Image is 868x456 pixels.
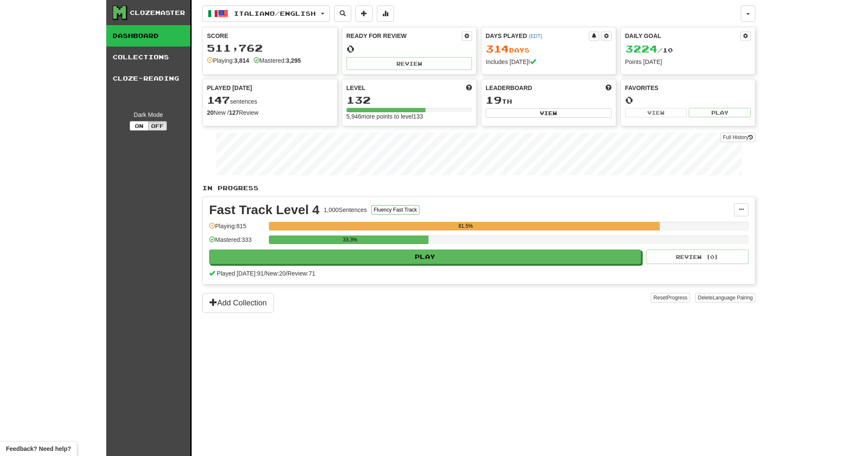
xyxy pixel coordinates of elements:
[377,6,394,22] button: More stats
[486,84,532,92] span: Leaderboard
[529,33,542,39] a: (EDT)
[347,44,472,54] div: 0
[148,121,167,131] button: Off
[202,6,330,22] button: Italiano/English
[130,121,149,131] button: On
[324,206,367,214] div: 1,000 Sentences
[106,25,190,46] a: Dashboard
[209,250,641,264] button: Play
[486,94,502,106] span: 19
[625,58,751,66] div: Points [DATE]
[286,57,301,64] strong: 3,295
[207,108,333,117] div: New / Review
[113,110,184,119] div: Dark Mode
[625,95,751,105] div: 0
[347,95,472,105] div: 132
[486,43,509,55] span: 314
[253,56,301,65] div: Mastered:
[695,293,755,302] button: DeleteLanguage Pairing
[486,108,612,118] button: View
[207,84,252,92] span: Played [DATE]
[347,112,472,121] div: 5,946 more points to level 133
[271,235,428,244] div: 33.3%
[334,6,351,22] button: Search sentences
[229,109,239,116] strong: 127
[207,32,333,40] div: Score
[625,108,687,117] button: View
[347,84,366,92] span: Level
[286,270,288,277] span: /
[713,295,753,301] span: Language Pairing
[217,270,264,277] span: Played [DATE]: 91
[625,43,658,55] span: 3224
[720,133,755,142] a: Full History
[625,46,673,54] span: / 10
[271,222,660,230] div: 81.5%
[651,293,690,302] button: ResetProgress
[371,205,419,215] button: Fluency Fast Track
[667,295,687,301] span: Progress
[207,43,333,53] div: 511,762
[264,270,265,277] span: /
[646,250,749,264] button: Review (0)
[625,84,751,92] div: Favorites
[209,222,265,236] div: Playing: 815
[234,57,249,64] strong: 3,814
[207,56,249,65] div: Playing:
[486,95,612,106] div: th
[347,32,462,40] div: Ready for Review
[6,444,71,453] span: Open feedback widget
[209,235,265,250] div: Mastered: 333
[207,94,230,106] span: 147
[207,95,333,106] div: sentences
[106,46,190,68] a: Collections
[106,68,190,89] a: Cloze-Reading
[466,84,472,92] span: Score more points to level up
[287,270,315,277] span: Review: 71
[347,57,472,70] button: Review
[486,58,612,66] div: Includes [DATE]!
[689,108,751,117] button: Play
[606,84,612,92] span: This week in points, UTC
[234,10,316,17] span: Italiano / English
[355,6,373,22] button: Add sentence to collection
[207,109,214,116] strong: 20
[625,32,741,41] div: Daily Goal
[209,203,320,216] div: Fast Track Level 4
[486,32,589,40] div: Days Played
[202,293,274,313] button: Add Collection
[130,9,185,17] div: Clozemaster
[486,44,612,55] div: Day s
[265,270,285,277] span: New: 20
[202,184,755,192] p: In Progress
